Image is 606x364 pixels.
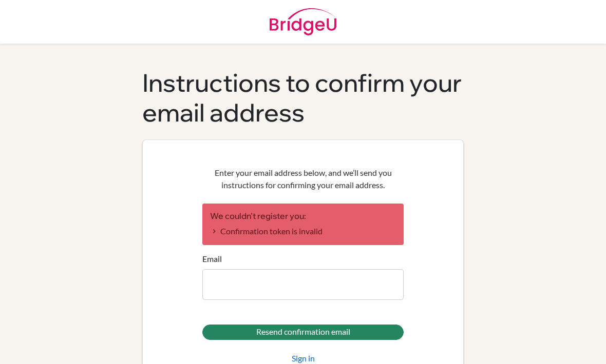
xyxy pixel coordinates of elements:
h1: Instructions to confirm your email address [142,68,464,127]
input: Resend confirmation email [202,325,404,340]
li: Confirmation token is invalid [210,225,396,237]
h2: We couldn't register you: [210,211,396,221]
p: Enter your email address below, and we’ll send you instructions for confirming your email address. [202,167,404,191]
label: Email [202,253,222,265]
